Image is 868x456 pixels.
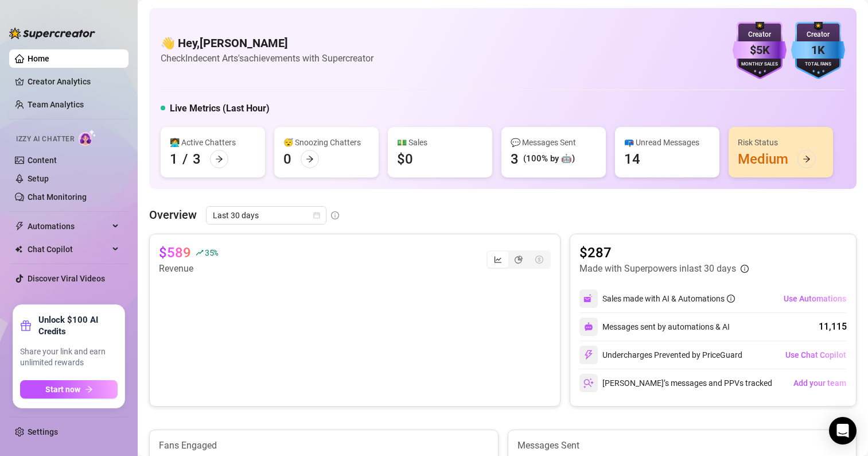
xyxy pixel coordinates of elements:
div: Creator [733,29,787,40]
img: Chat Copilot [15,245,22,253]
img: svg%3e [583,350,594,360]
strong: Unlock $100 AI Credits [38,314,118,337]
a: Home [28,54,49,63]
div: 📪 Unread Messages [624,136,710,149]
div: Creator [791,29,845,40]
a: Setup [28,174,49,183]
article: Check Indecent Arts's achievements with Supercreator [161,51,373,65]
div: Messages sent by automations & AI [579,318,730,336]
a: Settings [28,427,58,436]
span: pie-chart [515,256,523,264]
span: info-circle [331,211,339,219]
span: Share your link and earn unlimited rewards [20,346,118,369]
div: $5K [733,41,787,59]
button: Use Chat Copilot [785,346,847,364]
span: arrow-right [215,155,223,163]
div: Risk Status [738,136,824,149]
div: (100% by 🤖) [523,152,575,166]
span: thunderbolt [15,222,24,231]
span: rise [196,249,204,257]
div: segmented control [486,250,551,269]
div: 👩‍💻 Active Chatters [170,136,256,149]
img: AI Chatter [79,129,96,146]
div: Open Intercom Messenger [829,417,857,445]
button: Start nowarrow-right [20,380,118,399]
span: Last 30 days [213,207,320,224]
span: Add your team [793,378,846,388]
a: Discover Viral Videos [28,274,105,283]
h5: Live Metrics (Last Hour) [170,102,270,115]
article: Messages Sent [517,439,847,452]
div: Sales made with AI & Automations [602,292,735,305]
span: info-circle [741,265,749,273]
div: [PERSON_NAME]’s messages and PPVs tracked [579,374,772,392]
span: Start now [45,385,80,394]
article: Fans Engaged [159,439,489,452]
span: calendar [313,212,320,219]
a: Chat Monitoring [28,192,87,202]
img: svg%3e [583,378,594,388]
span: gift [20,320,32,331]
a: Creator Analytics [28,72,119,91]
article: Made with Superpowers in last 30 days [579,262,736,276]
span: Automations [28,217,109,235]
h4: 👋 Hey, [PERSON_NAME] [161,35,373,51]
article: $589 [159,244,191,262]
img: blue-badge-DgoSNQY1.svg [791,22,845,79]
img: svg%3e [584,322,593,331]
img: purple-badge-B9DA21FR.svg [733,22,787,79]
div: Monthly Sales [733,61,787,68]
article: $287 [579,244,749,262]
img: svg%3e [583,293,594,304]
span: dollar-circle [535,256,543,264]
article: Revenue [159,262,218,276]
div: 😴 Snoozing Chatters [283,136,369,149]
a: Team Analytics [28,100,84,109]
span: line-chart [494,256,502,264]
span: arrow-right [306,155,314,163]
div: 💬 Messages Sent [511,136,597,149]
span: Use Automations [784,294,846,303]
div: 14 [624,150,640,168]
span: 35 % [205,247,218,258]
div: 0 [283,150,291,168]
div: Total Fans [791,61,845,68]
div: 3 [511,150,519,168]
div: $0 [397,150,413,168]
button: Use Automations [783,289,847,308]
article: Overview [149,206,197,223]
span: Chat Copilot [28,240,109,258]
div: 1K [791,41,845,59]
span: arrow-right [803,155,811,163]
span: Izzy AI Chatter [16,134,74,145]
button: Add your team [793,374,847,392]
div: 3 [193,150,201,168]
div: Undercharges Prevented by PriceGuard [579,346,742,364]
div: 11,115 [819,320,847,334]
div: 💵 Sales [397,136,483,149]
span: Use Chat Copilot [785,350,846,360]
span: arrow-right [85,385,93,393]
img: logo-BBDzfeDw.svg [9,28,95,39]
div: 1 [170,150,178,168]
span: info-circle [727,295,735,303]
a: Content [28,156,57,165]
